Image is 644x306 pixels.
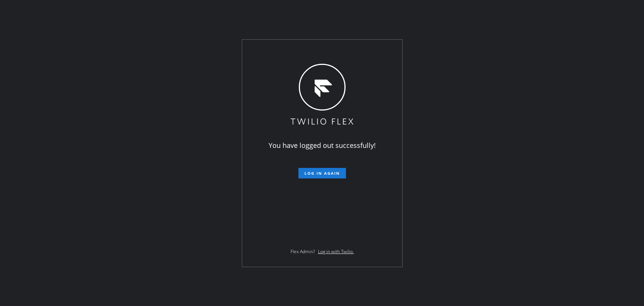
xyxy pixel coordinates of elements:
[298,168,346,178] button: Log in again
[269,141,376,150] span: You have logged out successfully!
[304,171,340,176] span: Log in again
[318,248,354,255] a: Log in with Twilio.
[290,248,315,255] span: Flex Admin?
